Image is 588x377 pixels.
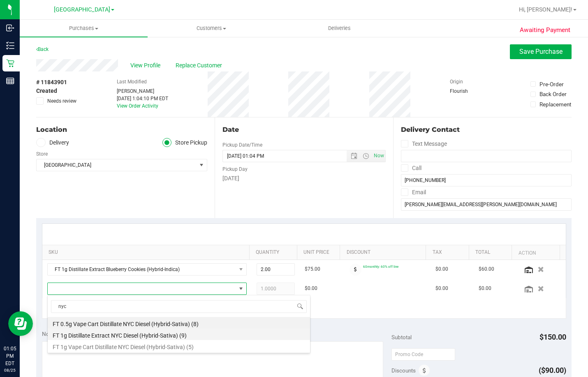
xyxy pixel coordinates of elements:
span: 60monthly: 60% off line [363,264,398,269]
a: Total [475,249,509,256]
span: [GEOGRAPHIC_DATA] [37,159,197,171]
span: Open the time view [359,153,373,159]
span: Needs review [47,97,76,105]
label: Store Pickup [162,138,208,147]
label: Last Modified [117,78,147,85]
span: Open the date view [347,153,361,159]
div: Flourish [450,87,491,95]
span: $0.00 [435,285,448,292]
span: select [197,159,207,171]
inline-svg: Inventory [6,41,14,50]
label: Email [401,186,426,198]
a: Quantity [256,249,294,256]
span: FT 1g Distillate Extract Blueberry Cookies (Hybrid-Indica) [48,264,236,275]
div: Pre-Order [539,80,564,88]
span: Subtotal [391,334,412,340]
span: $0.00 [479,285,491,292]
label: Store [36,150,48,158]
input: 2.00 [257,264,295,275]
div: Back Order [539,90,567,98]
span: $0.00 [435,265,448,273]
inline-svg: Retail [6,59,14,67]
div: [PERSON_NAME] [117,87,168,95]
div: Location [36,125,207,135]
label: Call [401,162,421,174]
inline-svg: Reports [6,77,14,85]
p: 01:05 PM EDT [4,345,16,367]
label: Pickup Date/Time [222,141,262,149]
div: Delivery Contact [401,125,572,135]
span: $150.00 [539,333,566,341]
span: Created [36,87,57,95]
a: Deliveries [275,20,403,37]
a: Discount [347,249,423,256]
span: Set Current date [372,150,386,162]
span: Purchases [20,25,148,32]
span: $0.00 [305,285,317,292]
span: Replace Customer [176,61,225,70]
a: SKU [49,249,246,256]
inline-svg: Inbound [6,24,14,32]
label: Text Message [401,138,447,150]
span: $75.00 [305,265,320,273]
span: Save Purchase [519,48,563,55]
input: Format: (999) 999-9999 [401,150,572,162]
label: Delivery [36,138,69,147]
span: NO DATA FOUND [47,263,247,276]
p: 08/25 [4,367,16,373]
span: View Profile [130,61,163,70]
a: Unit Price [303,249,337,256]
span: [GEOGRAPHIC_DATA] [54,6,110,13]
a: Back [36,46,49,52]
input: Format: (999) 999-9999 [401,174,572,186]
label: Pickup Day [222,166,248,173]
a: Tax [433,249,466,256]
span: # 11843901 [36,78,67,87]
a: Purchases [20,20,148,37]
div: [DATE] [222,174,386,183]
label: Origin [450,78,463,85]
div: [DATE] 1:04:10 PM EDT [117,95,168,102]
div: Date [222,125,386,135]
a: Customers [148,20,275,37]
input: Promo Code [391,348,455,361]
iframe: Resource center [8,311,33,336]
span: Hi, [PERSON_NAME]! [519,6,572,13]
th: Action [512,245,559,260]
span: Notes (optional) [42,331,82,337]
span: Deliveries [317,25,362,32]
span: Customers [148,25,275,32]
span: Awaiting Payment [520,25,570,35]
span: ($90.00) [539,366,566,375]
div: Replacement [539,100,571,108]
button: Save Purchase [510,44,572,59]
a: View Order Activity [117,103,158,109]
span: $60.00 [479,265,494,273]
